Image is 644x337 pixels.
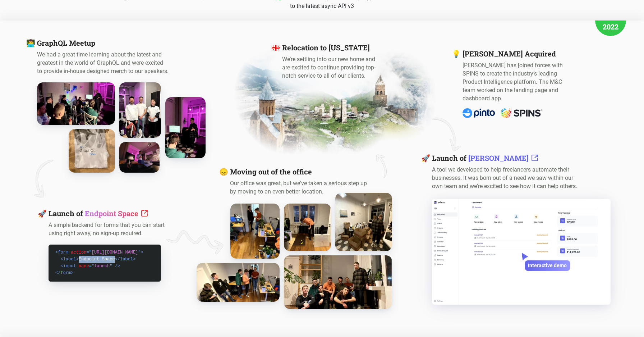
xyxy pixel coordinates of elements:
[138,250,141,255] span: "
[89,250,92,255] span: "
[60,264,63,269] span: <
[69,129,115,173] img: GraphQL meetup
[468,153,539,163] a: [PERSON_NAME]
[463,49,567,58] h3: [PERSON_NAME] Acquired
[284,204,331,251] img: Out office
[426,106,468,159] img: arrow down
[60,257,63,262] span: <
[432,165,584,190] p: A tool we developed to help freelancers automate their businesses. It was born out of a need we s...
[28,155,58,200] img: arrow down
[421,153,430,163] span: 🚀
[76,257,79,262] span: >
[335,193,392,251] img: Packing bags
[60,257,76,262] span: label
[49,209,169,218] h3: Launch of
[89,264,92,269] span: =
[284,255,392,309] img: Milk & Cartoons agency development team
[60,264,76,269] span: input
[71,270,73,275] span: >
[55,250,143,275] code: Endpoint Space
[197,263,280,302] img: Team
[452,49,461,58] span: 💡
[110,264,112,269] span: "
[271,43,280,52] span: 🇬🇪
[49,221,169,237] p: A simple backend for forms that you can start using right away, no sign-up required.
[92,264,94,269] span: "
[141,250,143,255] span: >
[432,199,584,305] div: cursorInteractive demoLaunch Edens
[38,209,47,218] span: 🚀
[55,250,58,255] span: <
[79,264,89,269] span: name
[282,43,381,52] h3: Relocation to [US_STATE]
[463,108,543,118] img: Pinto Acquired
[115,264,120,269] span: />
[86,250,89,255] span: =
[595,5,626,36] div: 2022
[119,142,160,173] img: GraphQL meetup
[165,97,206,158] img: GraphQL meetup
[37,50,180,75] p: We had a great time learning about the latest and greatest in the world of GraphQL and were excit...
[115,257,120,262] span: </
[166,228,225,257] img: arrow right
[432,199,611,305] img: Launch Edens
[85,209,149,218] a: Endpoint Space
[85,209,138,218] span: Endpoint Space
[219,167,228,176] span: 😞
[71,250,86,255] span: action
[37,38,204,47] h3: GraphQL Meetup
[55,250,68,255] span: form
[55,270,71,275] span: form
[37,82,115,125] img: GraphQL meetup
[230,167,414,176] h3: Moving out of the office
[230,204,280,259] img: Out office
[115,257,133,262] span: label
[133,257,135,262] span: >
[89,264,112,269] span: launch
[282,55,381,80] p: We’re settling into our new home and are excited to continue providing top-notch service to all o...
[92,250,138,255] a: [URL][DOMAIN_NAME]
[363,147,400,186] img: arrow top
[432,153,584,163] h3: Launch of
[26,38,35,47] span: 👨‍💻
[119,82,161,138] img: Meetup team
[463,61,567,103] p: [PERSON_NAME] has joined forces with SPINS to create the industry’s leading Product Intelligence ...
[55,270,60,275] span: </
[230,179,373,196] p: Our office was great, but we've taken a serious step up by moving to an even better location.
